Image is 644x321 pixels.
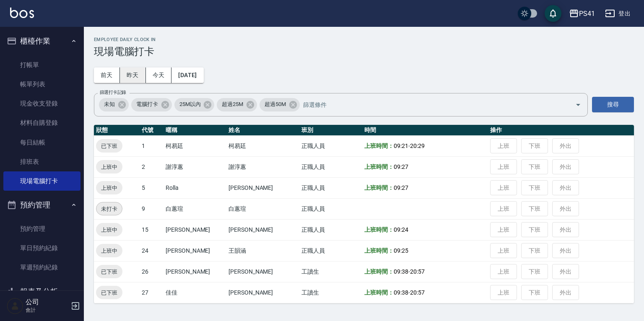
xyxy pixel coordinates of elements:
[140,240,164,261] td: 24
[299,240,362,261] td: 正職人員
[96,246,122,255] span: 上班中
[120,67,146,83] button: 昨天
[94,125,140,136] th: 狀態
[140,156,164,177] td: 2
[26,306,68,314] p: 會計
[299,177,362,198] td: 正職人員
[10,8,34,18] img: Logo
[3,94,80,113] a: 現金收支登錄
[94,67,120,83] button: 前天
[226,282,299,303] td: [PERSON_NAME]
[96,205,122,213] span: 未打卡
[164,198,226,219] td: 白蕙瑄
[226,219,299,240] td: [PERSON_NAME]
[140,261,164,282] td: 26
[96,225,122,234] span: 上班中
[100,89,126,96] label: 篩選打卡記錄
[140,125,164,136] th: 代號
[26,298,68,306] h5: 公司
[226,177,299,198] td: [PERSON_NAME]
[140,219,164,240] td: 15
[140,198,164,219] td: 9
[226,261,299,282] td: [PERSON_NAME]
[96,267,122,276] span: 已下班
[364,226,394,233] b: 上班時間：
[140,282,164,303] td: 27
[3,75,80,94] a: 帳單列表
[394,289,408,296] span: 09:38
[164,219,226,240] td: [PERSON_NAME]
[299,282,362,303] td: 工讀生
[3,219,80,238] a: 預約管理
[3,133,80,152] a: 每日結帳
[171,67,203,83] button: [DATE]
[592,97,634,112] button: 搜尋
[260,98,300,111] div: 超過50M
[146,67,172,83] button: 今天
[410,268,425,275] span: 20:57
[99,100,120,109] span: 未知
[140,135,164,156] td: 1
[164,177,226,198] td: Rolla
[299,261,362,282] td: 工讀生
[3,55,80,75] a: 打帳單
[299,135,362,156] td: 正職人員
[394,142,408,149] span: 09:21
[217,98,257,111] div: 超過25M
[362,282,488,303] td: -
[3,152,80,171] a: 排班表
[7,298,23,314] img: Person
[3,194,80,216] button: 預約管理
[364,247,394,254] b: 上班時間：
[164,135,226,156] td: 柯易廷
[299,219,362,240] td: 正職人員
[579,8,595,19] div: PS41
[364,289,394,296] b: 上班時間：
[226,156,299,177] td: 謝淳蕙
[96,163,122,171] span: 上班中
[3,113,80,132] a: 材料自購登錄
[364,268,394,275] b: 上班時間：
[364,163,394,170] b: 上班時間：
[394,184,408,191] span: 09:27
[96,184,122,192] span: 上班中
[394,268,408,275] span: 09:38
[545,5,561,22] button: save
[3,30,80,52] button: 櫃檯作業
[260,100,291,109] span: 超過50M
[226,125,299,136] th: 姓名
[94,37,634,42] h2: Employee Daily Clock In
[394,247,408,254] span: 09:25
[94,46,634,57] h3: 現場電腦打卡
[140,177,164,198] td: 5
[217,100,248,109] span: 超過25M
[226,135,299,156] td: 柯易廷
[299,125,362,136] th: 班別
[362,261,488,282] td: -
[364,142,394,149] b: 上班時間：
[164,240,226,261] td: [PERSON_NAME]
[164,261,226,282] td: [PERSON_NAME]
[301,97,561,112] input: 篩選條件
[174,98,215,111] div: 25M以內
[299,198,362,219] td: 正職人員
[164,282,226,303] td: 佳佳
[394,163,408,170] span: 09:27
[566,5,598,22] button: PS41
[362,135,488,156] td: -
[96,142,122,150] span: 已下班
[364,184,394,191] b: 上班時間：
[3,171,80,191] a: 現場電腦打卡
[99,98,129,111] div: 未知
[131,100,163,109] span: 電腦打卡
[410,142,425,149] span: 20:29
[96,288,122,297] span: 已下班
[571,98,585,111] button: Open
[131,98,172,111] div: 電腦打卡
[226,198,299,219] td: 白蕙瑄
[602,6,634,21] button: 登出
[164,156,226,177] td: 謝淳蕙
[3,281,80,303] button: 報表及分析
[394,226,408,233] span: 09:24
[226,240,299,261] td: 王韻涵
